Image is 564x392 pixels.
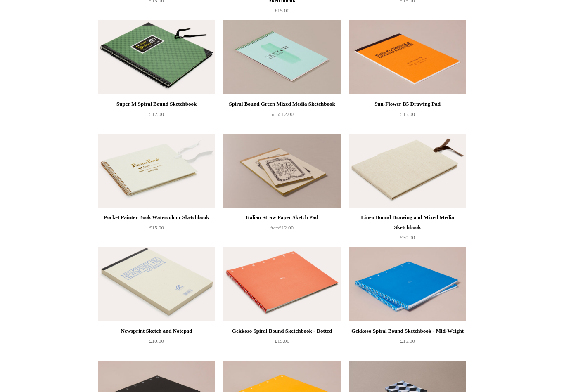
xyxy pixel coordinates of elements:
[98,134,215,208] a: Pocket Painter Book Watercolour Sketchbook Pocket Painter Book Watercolour Sketchbook
[349,213,466,246] a: Linen Bound Drawing and Mixed Media Sketchbook £30.00
[98,247,215,321] img: Newsprint Sketch and Notepad
[349,134,466,208] a: Linen Bound Drawing and Mixed Media Sketchbook Linen Bound Drawing and Mixed Media Sketchbook
[400,111,415,117] span: £15.00
[223,326,341,360] a: Gekkoso Spiral Bound Sketchbook - Dotted £15.00
[100,99,213,109] div: Super M Spiral Bound Sketchbook
[351,213,464,232] div: Linen Bound Drawing and Mixed Media Sketchbook
[98,20,215,94] a: Super M Spiral Bound Sketchbook Super M Spiral Bound Sketchbook
[98,20,215,94] img: Super M Spiral Bound Sketchbook
[275,338,289,344] span: £15.00
[149,224,164,231] span: £15.00
[351,99,464,109] div: Sun-Flower B5 Drawing Pad
[100,213,213,222] div: Pocket Painter Book Watercolour Sketchbook
[223,134,341,208] img: Italian Straw Paper Sketch Pad
[270,226,279,230] span: from
[349,20,466,94] img: Sun-Flower B5 Drawing Pad
[349,134,466,208] img: Linen Bound Drawing and Mixed Media Sketchbook
[225,99,339,109] div: Spiral Bound Green Mixed Media Sketchbook
[223,20,341,94] img: Spiral Bound Green Mixed Media Sketchbook
[225,326,339,336] div: Gekkoso Spiral Bound Sketchbook - Dotted
[349,99,466,133] a: Sun-Flower B5 Drawing Pad £15.00
[349,247,466,321] a: Gekkoso Spiral Bound Sketchbook - Mid-Weight Gekkoso Spiral Bound Sketchbook - Mid-Weight
[349,247,466,321] img: Gekkoso Spiral Bound Sketchbook - Mid-Weight
[98,213,215,246] a: Pocket Painter Book Watercolour Sketchbook £15.00
[351,326,464,336] div: Gekkoso Spiral Bound Sketchbook - Mid-Weight
[149,338,164,344] span: £10.00
[100,326,213,336] div: Newsprint Sketch and Notepad
[223,213,341,246] a: Italian Straw Paper Sketch Pad from£12.00
[223,20,341,94] a: Spiral Bound Green Mixed Media Sketchbook Spiral Bound Green Mixed Media Sketchbook
[98,326,215,360] a: Newsprint Sketch and Notepad £10.00
[270,111,294,117] span: £12.00
[349,20,466,94] a: Sun-Flower B5 Drawing Pad Sun-Flower B5 Drawing Pad
[270,224,294,231] span: £12.00
[149,111,164,117] span: £12.00
[223,99,341,133] a: Spiral Bound Green Mixed Media Sketchbook from£12.00
[223,134,341,208] a: Italian Straw Paper Sketch Pad Italian Straw Paper Sketch Pad
[270,112,279,117] span: from
[223,247,341,321] a: Gekkoso Spiral Bound Sketchbook - Dotted Gekkoso Spiral Bound Sketchbook - Dotted
[98,99,215,133] a: Super M Spiral Bound Sketchbook £12.00
[223,247,341,321] img: Gekkoso Spiral Bound Sketchbook - Dotted
[400,234,415,241] span: £30.00
[98,247,215,321] a: Newsprint Sketch and Notepad Newsprint Sketch and Notepad
[400,338,415,344] span: £15.00
[349,326,466,360] a: Gekkoso Spiral Bound Sketchbook - Mid-Weight £15.00
[225,213,339,222] div: Italian Straw Paper Sketch Pad
[98,134,215,208] img: Pocket Painter Book Watercolour Sketchbook
[275,7,289,14] span: £15.00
